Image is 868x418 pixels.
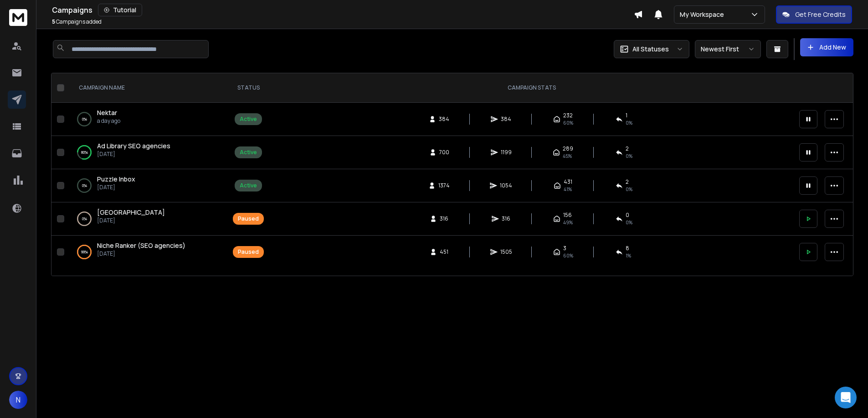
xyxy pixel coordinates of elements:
span: 0 [626,212,629,219]
p: 80 % [81,148,88,157]
td: 99%Niche Ranker (SEO agencies)[DATE] [68,236,227,269]
span: Puzzle Inbox [97,175,135,183]
p: Get Free Credits [795,10,846,19]
span: [GEOGRAPHIC_DATA] [97,208,165,217]
th: STATUS [227,73,269,103]
span: 0 % [626,119,632,126]
p: [DATE] [97,151,170,158]
span: 700 [439,149,449,156]
div: Paused [238,248,259,256]
span: 1374 [438,182,450,189]
span: 41 % [564,186,572,193]
span: 8 [626,245,629,252]
span: 2 [626,145,629,152]
button: Tutorial [98,4,142,16]
p: Campaigns added [52,18,102,25]
span: 60 % [563,252,573,259]
span: 1199 [501,149,512,156]
td: 0%Puzzle Inbox[DATE] [68,169,227,202]
p: All Statuses [632,45,669,54]
p: 0 % [82,214,87,223]
span: 384 [501,116,511,123]
span: 1 [626,112,627,119]
span: 451 [440,248,449,256]
div: Open Intercom Messenger [835,387,857,408]
p: 0 % [82,181,87,190]
p: 99 % [81,247,88,257]
span: 0 % [626,186,632,193]
span: 0 % [626,152,632,160]
button: Newest First [695,40,761,58]
a: Ad Library SEO agencies [97,141,170,151]
button: N [9,391,27,409]
span: 0 % [626,219,632,226]
p: 0 % [82,115,87,124]
a: Niche Ranker (SEO agencies) [97,241,185,250]
span: 49 % [563,219,573,226]
span: 60 % [563,119,573,126]
span: 384 [439,116,449,123]
p: [DATE] [97,184,135,191]
span: Nektar [97,108,117,117]
p: My Workspace [680,10,728,19]
span: 1054 [500,182,512,189]
a: Nektar [97,108,117,117]
span: 45 % [563,152,572,160]
span: 316 [440,215,449,222]
span: 431 [564,178,572,186]
span: Niche Ranker (SEO agencies) [97,241,185,250]
span: 5 [52,18,55,25]
span: 3 [563,245,566,252]
p: a day ago [97,117,120,125]
td: 0%Nektara day ago [68,103,227,136]
div: Active [240,182,257,189]
button: Get Free Credits [776,5,852,24]
a: [GEOGRAPHIC_DATA] [97,208,165,217]
div: Active [240,116,257,123]
td: 80%Ad Library SEO agencies[DATE] [68,136,227,169]
span: 1505 [500,248,512,256]
div: Active [240,149,257,156]
span: 232 [563,112,573,119]
a: Puzzle Inbox [97,175,135,184]
button: Add New [800,38,853,56]
span: 289 [563,145,573,152]
th: CAMPAIGN NAME [68,73,227,103]
span: 316 [502,215,511,222]
th: CAMPAIGN STATS [269,73,794,103]
p: [DATE] [97,250,185,257]
div: Campaigns [52,4,634,16]
span: 2 [626,178,629,186]
span: 156 [563,212,572,219]
td: 0%[GEOGRAPHIC_DATA][DATE] [68,202,227,236]
div: Paused [238,215,259,222]
span: 1 % [626,252,631,259]
p: [DATE] [97,217,165,224]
